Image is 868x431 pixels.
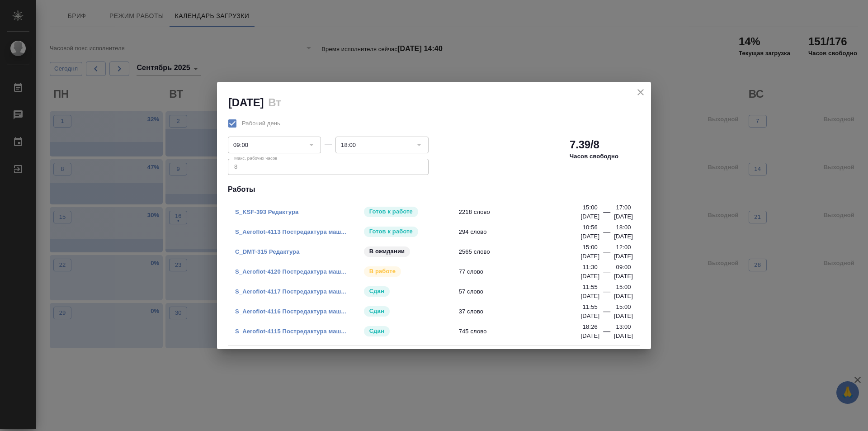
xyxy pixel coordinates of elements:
[235,268,346,275] a: S_Aeroflot-4120 Постредактура маш...
[570,137,599,152] h2: 7.39/8
[580,332,599,341] p: [DATE]
[235,208,298,215] a: S_KSF-393 Редактура
[603,207,610,221] div: —
[614,252,633,261] p: [DATE]
[459,327,587,336] span: 745 слово
[580,292,599,301] p: [DATE]
[580,252,599,261] p: [DATE]
[616,263,631,272] p: 09:00
[369,227,413,236] p: Готов к работе
[369,247,405,256] p: В ожидании
[459,227,587,237] span: 294 слово
[459,307,587,316] span: 37 слово
[583,243,598,252] p: 15:00
[583,263,598,272] p: 11:30
[616,243,631,252] p: 12:00
[570,152,618,161] p: Часов свободно
[459,208,587,217] span: 2218 слово
[580,272,599,281] p: [DATE]
[616,283,631,292] p: 15:00
[235,228,346,235] a: S_Aeroflot-4113 Постредактура маш...
[583,203,598,212] p: 15:00
[235,328,346,335] a: S_Aeroflot-4115 Постредактура маш...
[242,119,280,128] span: Рабочий день
[369,287,384,296] p: Сдан
[603,326,610,341] div: —
[603,227,610,241] div: —
[583,223,598,232] p: 10:56
[325,138,332,149] div: —
[583,322,598,332] p: 18:26
[228,184,640,195] h4: Работы
[614,272,633,281] p: [DATE]
[614,232,633,241] p: [DATE]
[583,283,598,292] p: 11:55
[459,267,587,276] span: 77 слово
[616,203,631,212] p: 17:00
[268,96,281,109] h2: Вт
[614,212,633,221] p: [DATE]
[459,247,587,256] span: 2565 слово
[369,207,413,216] p: Готов к работе
[235,248,300,255] a: C_DMT-315 Редактура
[614,292,633,301] p: [DATE]
[580,312,599,321] p: [DATE]
[614,332,633,341] p: [DATE]
[603,246,610,261] div: —
[614,312,633,321] p: [DATE]
[603,266,610,281] div: —
[369,267,396,276] p: В работе
[235,288,346,295] a: S_Aeroflot-4117 Постредактура маш...
[583,303,598,312] p: 11:55
[235,308,346,315] a: S_Aeroflot-4116 Постредактура маш...
[580,212,599,221] p: [DATE]
[634,85,647,99] button: close
[580,232,599,241] p: [DATE]
[616,322,631,332] p: 13:00
[228,96,264,109] h2: [DATE]
[603,306,610,321] div: —
[369,327,384,336] p: Сдан
[459,287,587,296] span: 57 слово
[616,303,631,312] p: 15:00
[369,307,384,316] p: Сдан
[616,223,631,232] p: 18:00
[603,286,610,301] div: —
